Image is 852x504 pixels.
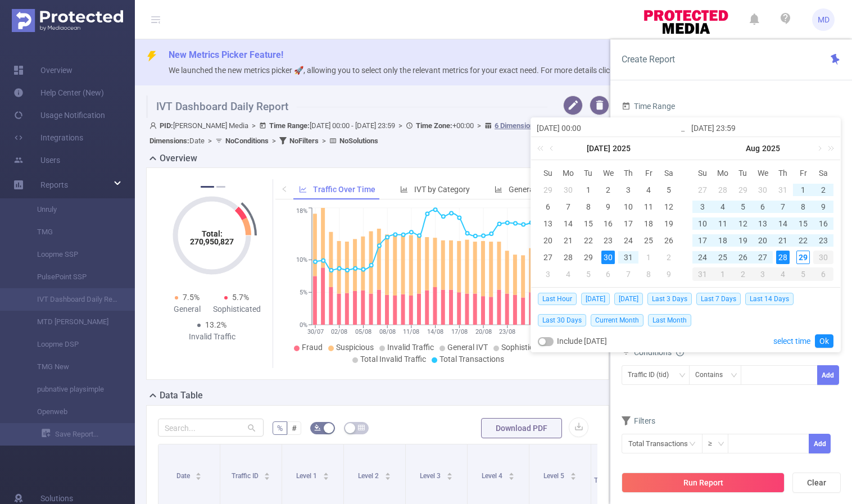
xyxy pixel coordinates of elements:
a: 2025 [761,137,781,160]
td: August 9, 2025 [813,198,833,215]
a: Users [13,149,60,171]
th: Thu [773,165,793,181]
td: August 2, 2025 [813,181,833,198]
div: 8 [642,267,655,281]
div: Contains [695,366,731,384]
td: July 22, 2025 [578,232,599,249]
div: 6 [756,200,769,214]
td: August 28, 2025 [773,249,793,266]
td: August 27, 2025 [753,249,773,266]
div: 13 [756,217,769,230]
div: 23 [817,234,830,247]
div: 15 [796,217,810,230]
i: icon: table [358,424,365,431]
i: icon: down [731,372,737,380]
div: 20 [541,234,555,247]
i: icon: line-chart [299,185,307,193]
div: 31 [776,183,790,197]
a: Integrations [13,126,83,149]
input: Search... [158,419,264,437]
a: Previous month (PageUp) [547,137,558,160]
td: August 9, 2025 [659,266,679,283]
span: Th [773,168,793,178]
i: icon: down [718,441,724,448]
span: > [319,137,329,145]
div: 21 [561,234,575,247]
a: select time [773,330,810,352]
span: > [395,121,406,130]
th: Sun [692,165,713,181]
span: We [753,168,773,178]
div: 30 [601,251,615,264]
div: 25 [716,251,729,264]
div: 30 [756,183,769,197]
span: Last 3 Days [647,293,692,305]
td: August 10, 2025 [692,215,713,232]
div: 26 [736,251,750,264]
div: 13 [541,217,555,230]
td: August 17, 2025 [692,232,713,249]
div: 8 [796,200,810,214]
td: August 4, 2025 [558,266,578,283]
i: icon: bar-chart [400,185,408,193]
td: July 30, 2025 [599,249,619,266]
div: 14 [561,217,575,230]
td: August 16, 2025 [813,215,833,232]
div: 2 [662,251,676,264]
b: PID: [160,121,173,130]
td: August 19, 2025 [733,232,753,249]
td: July 8, 2025 [578,198,599,215]
div: 3 [753,267,773,281]
td: August 6, 2025 [599,266,619,283]
td: July 19, 2025 [659,215,679,232]
h1: IVT Dashboard Daily Report [146,96,547,118]
button: Run Report [622,473,785,493]
td: August 1, 2025 [793,181,813,198]
td: September 5, 2025 [793,266,813,283]
div: 4 [773,267,793,281]
div: 19 [662,217,676,230]
i: icon: left [281,185,288,192]
tspan: 08/08 [379,328,395,335]
div: 28 [776,251,790,264]
div: 7 [622,267,635,281]
b: Time Range: [269,121,310,130]
td: July 30, 2025 [753,181,773,198]
span: [DATE] [581,293,610,305]
td: August 2, 2025 [659,249,679,266]
div: 5 [662,183,676,197]
div: 23 [601,234,615,247]
span: Last Hour [538,293,577,305]
div: 30 [813,251,833,264]
td: July 27, 2025 [692,181,713,198]
div: 11 [716,217,729,230]
a: Last year (Control + left) [535,137,550,160]
a: Save Report... [42,423,135,446]
tspan: 11/08 [403,328,419,335]
div: 24 [696,251,709,264]
span: Last Month [648,314,691,326]
td: July 17, 2025 [618,215,638,232]
td: July 13, 2025 [538,215,558,232]
div: 7 [561,200,575,214]
th: Sat [813,165,833,181]
a: Loopme SSP [22,243,121,266]
td: August 23, 2025 [813,232,833,249]
td: July 10, 2025 [618,198,638,215]
a: IVT Dashboard Daily Report [22,288,121,311]
span: Create Report [622,54,675,65]
div: General [162,303,212,315]
div: 8 [582,200,595,214]
span: MD [818,8,830,31]
div: 29 [582,251,595,264]
div: 24 [622,234,635,247]
i: icon: down [679,372,686,380]
i: icon: user [149,122,160,129]
div: 17 [622,217,635,230]
a: Loopme DSP [22,333,121,356]
button: Clear [792,473,841,493]
td: August 5, 2025 [578,266,599,283]
a: MTD [PERSON_NAME] [22,311,121,333]
button: Add [809,434,831,453]
div: 12 [736,217,750,230]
